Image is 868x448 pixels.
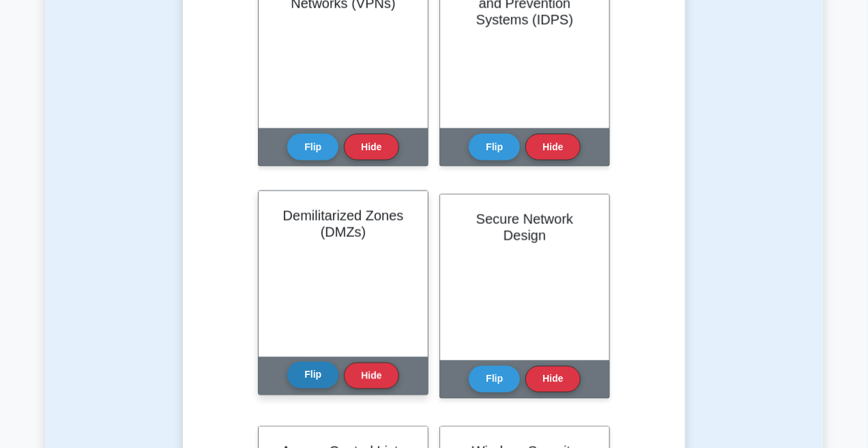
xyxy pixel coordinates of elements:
[525,366,580,393] button: Hide
[287,134,338,160] button: Flip
[525,134,580,160] button: Hide
[469,366,520,393] button: Flip
[275,208,411,240] h2: Demilitarized Zones (DMZs)
[344,134,399,160] button: Hide
[287,362,338,389] button: Flip
[469,134,520,160] button: Flip
[344,363,399,389] button: Hide
[457,211,593,244] h2: Secure Network Design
